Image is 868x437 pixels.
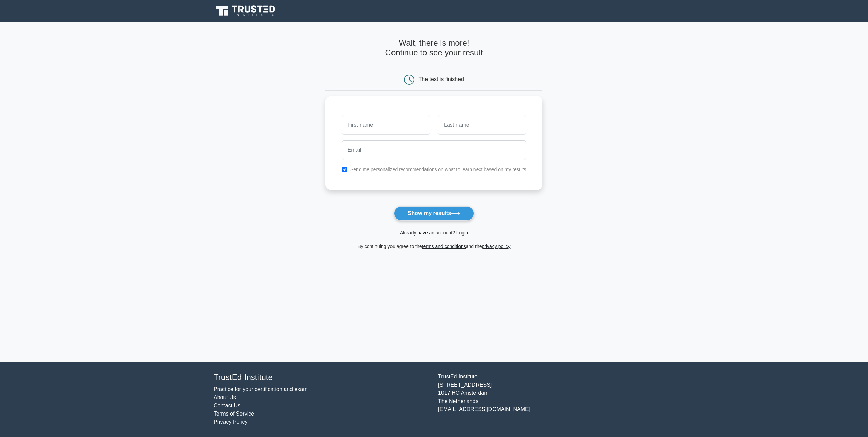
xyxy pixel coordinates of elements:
[422,244,466,249] a: terms and conditions
[342,140,527,160] input: Email
[214,403,240,408] a: Contact Us
[400,230,468,236] a: Already have an account? Login
[214,394,236,400] a: About Us
[350,167,527,172] label: Send me personalized recommendations on what to learn next based on my results
[394,206,474,221] button: Show my results
[482,244,511,249] a: privacy policy
[434,373,658,426] div: TrustEd Institute [STREET_ADDRESS] 1017 HC Amsterdam The Netherlands [EMAIL_ADDRESS][DOMAIN_NAME]
[214,373,430,383] h4: TrustEd Institute
[419,76,464,82] div: The test is finished
[325,38,543,58] h4: Wait, there is more! Continue to see your result
[438,115,526,135] input: Last name
[214,386,308,392] a: Practice for your certification and exam
[321,242,547,250] div: By continuing you agree to the and the
[214,411,254,417] a: Terms of Service
[342,115,430,135] input: First name
[214,419,248,425] a: Privacy Policy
